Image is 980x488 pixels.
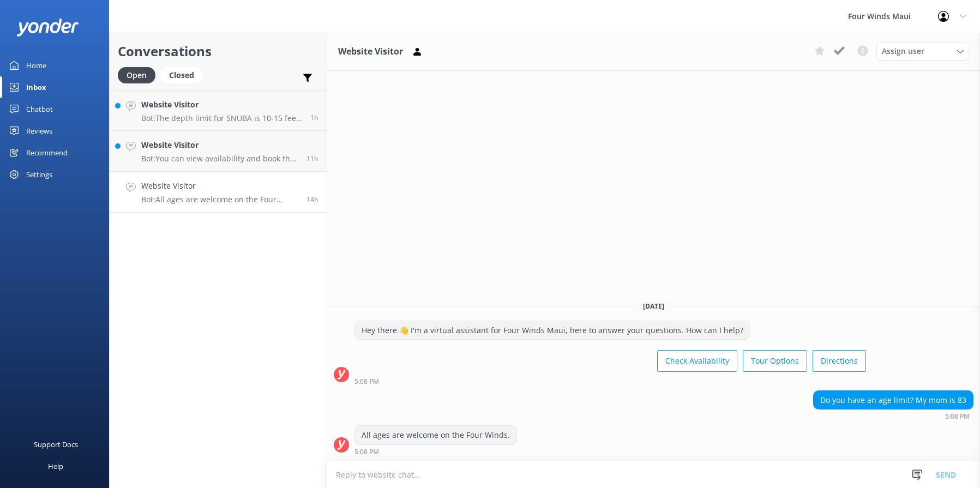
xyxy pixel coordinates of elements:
[813,350,866,372] button: Directions
[657,350,737,372] button: Check Availability
[354,378,379,385] strong: 5:08 PM
[141,139,298,151] h4: Website Visitor
[26,76,46,98] div: Inbox
[118,69,161,81] a: Open
[743,350,807,372] button: Tour Options
[882,45,924,57] span: Assign user
[354,449,379,455] strong: 5:08 PM
[161,67,202,83] div: Closed
[306,154,318,163] span: Sep 24 2025 08:06pm (UTC -10:00) Pacific/Honolulu
[26,120,52,142] div: Reviews
[813,412,973,420] div: Sep 24 2025 05:08pm (UTC -10:00) Pacific/Honolulu
[306,195,318,204] span: Sep 24 2025 05:08pm (UTC -10:00) Pacific/Honolulu
[814,391,973,409] div: Do you have an age limit? My mom is 83
[636,302,671,311] span: [DATE]
[118,67,155,83] div: Open
[354,448,517,455] div: Sep 24 2025 05:08pm (UTC -10:00) Pacific/Honolulu
[26,98,53,120] div: Chatbot
[161,69,208,81] a: Closed
[110,131,327,172] a: Website VisitorBot:You can view availability and book the Snorkel Molokini Crater Tour online at ...
[141,180,298,192] h4: Website Visitor
[16,19,79,37] img: yonder-white-logo.png
[141,195,298,204] p: Bot: All ages are welcome on the Four Winds.
[876,43,969,60] div: Assign User
[110,90,327,131] a: Website VisitorBot:The depth limit for SNUBA is 10-15 feet because the hose is only about 20 feet...
[110,172,327,213] a: Website VisitorBot:All ages are welcome on the Four Winds.14h
[141,113,302,123] p: Bot: The depth limit for SNUBA is 10-15 feet because the hose is only about 20 feet long.
[354,377,866,385] div: Sep 24 2025 05:08pm (UTC -10:00) Pacific/Honolulu
[310,113,318,122] span: Sep 25 2025 06:57am (UTC -10:00) Pacific/Honolulu
[34,433,78,455] div: Support Docs
[26,164,52,185] div: Settings
[338,45,403,59] h3: Website Visitor
[355,426,516,444] div: All ages are welcome on the Four Winds.
[141,99,302,111] h4: Website Visitor
[355,321,750,340] div: Hey there 👋 I'm a virtual assistant for Four Winds Maui, here to answer your questions. How can I...
[26,142,68,164] div: Recommend
[48,455,63,477] div: Help
[141,154,298,164] p: Bot: You can view availability and book the Snorkel Molokini Crater Tour online at [URL][DOMAIN_N...
[118,41,318,62] h2: Conversations
[945,413,970,420] strong: 5:08 PM
[26,55,46,76] div: Home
